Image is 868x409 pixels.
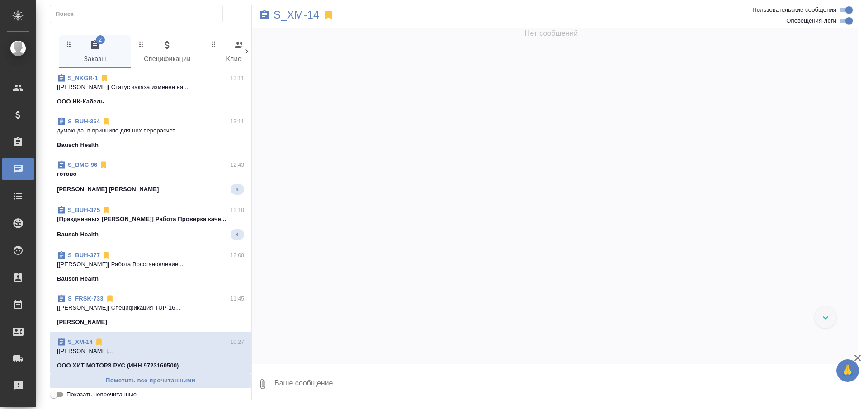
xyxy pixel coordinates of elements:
[230,160,244,169] p: 12:43
[57,141,99,150] p: Bausch Health
[230,206,244,215] p: 12:10
[57,361,179,370] p: ООО ХИТ МОТОРЗ РУС (ИНН 9723160500)
[137,40,198,65] span: Спецификации
[68,252,100,259] a: S_BUH-377
[68,75,98,81] a: S_NKGR-1
[102,251,111,260] svg: Отписаться
[102,206,111,215] svg: Отписаться
[50,155,251,200] div: S_BMC-9612:43готово[PERSON_NAME] [PERSON_NAME]4
[57,318,107,327] p: [PERSON_NAME]
[57,303,244,312] p: [[PERSON_NAME]] Спецификация TUP-16...
[50,68,251,112] div: S_NKGR-113:11[[PERSON_NAME]] Статус заказа изменен на...ООО НК-Кабель
[57,169,244,179] p: готово
[230,117,244,126] p: 13:11
[50,245,251,289] div: S_BUH-37712:08[[PERSON_NAME]] Работа Восстановление ...Bausch Health
[230,338,244,347] p: 10:27
[96,35,105,44] span: 2
[64,40,126,65] span: Заказы
[55,376,246,386] span: Пометить все прочитанными
[50,373,251,389] button: Пометить все прочитанными
[137,40,146,48] svg: Зажми и перетащи, чтобы поменять порядок вкладок
[231,230,244,239] span: 4
[209,40,270,65] span: Клиенты
[230,74,244,83] p: 13:11
[50,200,251,245] div: S_BUH-37512:10[Праздничных [PERSON_NAME]] Работа Проверка каче...Bausch Health4
[50,112,251,155] div: S_BUH-36413:11думаю да, в принципе для них перерасчет ...Bausch Health
[94,338,104,347] svg: Отписаться
[57,260,244,269] p: [[PERSON_NAME]] Работа Восстановление ...
[230,251,244,260] p: 12:08
[57,83,244,92] p: [[PERSON_NAME]] Статус заказа изменен на...
[840,361,855,380] span: 🙏
[68,161,97,168] a: S_BMC-96
[99,160,108,169] svg: Отписаться
[836,359,859,382] button: 🙏
[65,40,73,48] svg: Зажми и перетащи, чтобы поменять порядок вкладок
[752,5,836,14] span: Пользовательские сообщения
[68,207,100,213] a: S_BUH-375
[57,347,244,356] p: [[PERSON_NAME]...
[274,10,320,19] a: S_XM-14
[68,338,93,345] a: S_XM-14
[57,230,99,239] p: Bausch Health
[57,126,244,135] p: думаю да, в принципе для них перерасчет ...
[66,390,137,399] span: Показать непрочитанные
[57,274,99,283] p: Bausch Health
[230,294,244,303] p: 11:45
[525,28,578,39] span: Нет сообщений
[50,289,251,332] div: S_FRSK-73311:45[[PERSON_NAME]] Спецификация TUP-16...[PERSON_NAME]
[102,117,111,126] svg: Отписаться
[57,97,104,106] p: ООО НК-Кабель
[57,215,244,224] p: [Праздничных [PERSON_NAME]] Работа Проверка каче...
[68,295,104,302] a: S_FRSK-733
[57,185,159,194] p: [PERSON_NAME] [PERSON_NAME]
[68,118,100,125] a: S_BUH-364
[209,40,218,48] svg: Зажми и перетащи, чтобы поменять порядок вкладок
[786,16,836,25] span: Оповещения-логи
[105,294,114,303] svg: Отписаться
[231,185,244,194] span: 4
[100,74,109,83] svg: Отписаться
[50,332,251,376] div: S_XM-1410:27[[PERSON_NAME]...ООО ХИТ МОТОРЗ РУС (ИНН 9723160500)
[56,8,222,20] input: Поиск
